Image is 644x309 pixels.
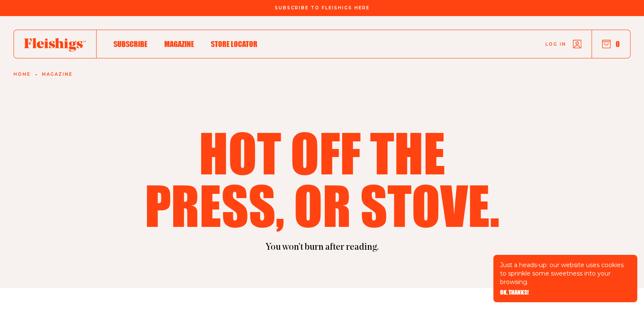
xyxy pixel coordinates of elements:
[500,261,630,286] p: Just a heads-up: our website uses cookies to sprinkle some sweetness into your browsing.
[602,39,620,49] button: 0
[139,126,505,231] h1: Hot off the press, or stove.
[113,38,147,50] a: Subscribe
[25,241,619,254] p: You won't burn after reading.
[545,41,566,47] span: Log in
[113,39,147,49] span: Subscribe
[211,38,257,50] a: Store locator
[42,72,72,77] a: Magazine
[14,72,30,77] a: Home
[164,39,194,49] span: Magazine
[500,290,529,295] button: OK, THANKS!
[164,38,194,50] a: Magazine
[545,40,581,48] a: Log in
[273,6,371,10] a: Subscribe To Fleishigs Here
[211,39,257,49] span: Store locator
[275,6,370,11] span: Subscribe To Fleishigs Here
